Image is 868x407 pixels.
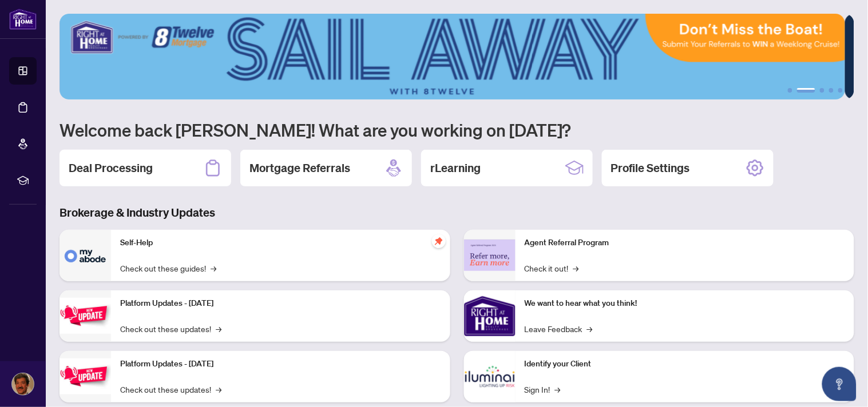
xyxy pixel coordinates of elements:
img: Profile Icon [12,373,34,395]
h1: Welcome back [PERSON_NAME]! What are you working on [DATE]? [60,119,854,141]
img: logo [9,9,37,30]
a: Check out these updates!→ [120,383,221,396]
span: pushpin [432,234,446,248]
a: Check it out!→ [525,262,579,274]
a: Sign In!→ [525,383,561,396]
h2: Mortgage Referrals [249,160,350,176]
p: Platform Updates - [DATE] [120,297,441,310]
h2: Profile Settings [611,160,690,176]
button: 2 [797,88,815,93]
button: Open asap [822,367,857,401]
span: → [211,262,216,274]
button: 3 [820,88,825,93]
span: → [555,383,561,396]
span: → [573,262,579,274]
h2: Deal Processing [69,160,153,176]
span: → [216,383,221,396]
img: Identify your Client [464,351,516,402]
a: Check out these guides!→ [120,262,216,274]
a: Leave Feedback→ [525,322,593,335]
img: Platform Updates - July 21, 2025 [60,298,111,334]
p: Agent Referral Program [525,237,846,249]
span: → [216,322,221,335]
img: We want to hear what you think! [464,290,516,342]
button: 4 [829,88,834,93]
img: Agent Referral Program [464,240,516,271]
p: Platform Updates - [DATE] [120,358,441,370]
img: Slide 1 [60,14,845,99]
a: Check out these updates!→ [120,322,221,335]
span: → [587,322,593,335]
button: 5 [838,88,843,93]
p: We want to hear what you think! [525,297,846,310]
p: Self-Help [120,237,441,249]
img: Self-Help [60,230,111,281]
h2: rLearning [430,160,481,176]
button: 1 [788,88,792,93]
h3: Brokerage & Industry Updates [60,205,854,221]
p: Identify your Client [525,358,846,370]
img: Platform Updates - July 8, 2025 [60,358,111,394]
